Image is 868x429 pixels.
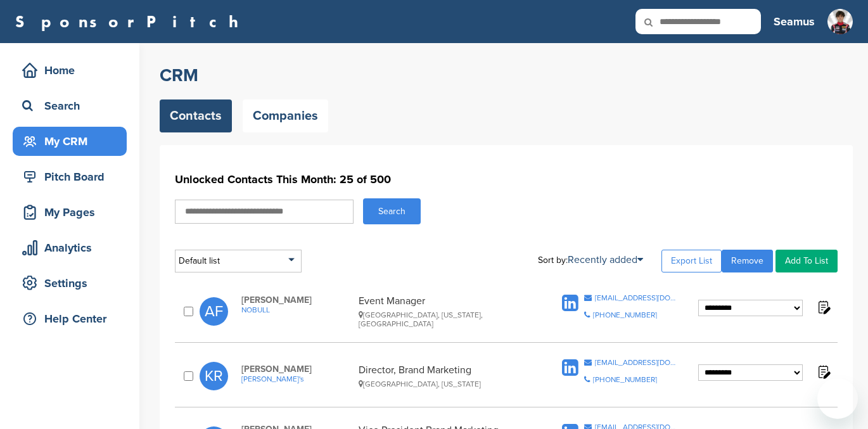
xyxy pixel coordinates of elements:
button: Search [363,198,421,224]
div: Settings [19,272,127,295]
a: Seamus [774,8,815,35]
div: [EMAIL_ADDRESS][DOMAIN_NAME] [595,294,679,302]
a: Home [13,56,127,85]
div: My Pages [19,201,127,224]
div: [PHONE_NUMBER] [593,376,657,383]
div: Home [19,59,127,82]
img: Notes [815,299,831,315]
img: Notes [815,364,831,380]
a: My Pages [13,198,127,227]
div: Help Center [19,307,127,330]
a: [PERSON_NAME]'s [241,375,352,383]
div: Analytics [19,236,127,259]
div: [GEOGRAPHIC_DATA], [US_STATE], [GEOGRAPHIC_DATA] [359,311,533,328]
div: Default list [175,250,302,272]
span: [PERSON_NAME] [241,295,352,305]
a: NOBULL [241,305,352,314]
a: Help Center [13,304,127,333]
a: Companies [243,99,328,132]
a: Pitch Board [13,162,127,191]
a: Add To List [775,250,838,272]
a: Recently added [568,253,643,266]
iframe: Button to launch messaging window [817,378,858,419]
img: Seamus pic [827,9,853,34]
a: Contacts [160,99,232,132]
div: [GEOGRAPHIC_DATA], [US_STATE] [359,380,533,388]
a: Search [13,91,127,120]
h1: Unlocked Contacts This Month: 25 of 500 [175,168,838,191]
a: My CRM [13,127,127,156]
h3: Seamus [774,13,815,30]
span: KR [200,362,228,390]
div: [EMAIL_ADDRESS][DOMAIN_NAME] [595,359,679,366]
a: Remove [722,250,773,272]
span: [PERSON_NAME] [241,364,352,375]
div: Search [19,94,127,117]
a: SponsorPitch [15,13,246,30]
div: Event Manager [359,295,533,328]
span: AF [200,297,228,326]
div: Director, Brand Marketing [359,364,533,388]
a: Export List [661,250,722,272]
a: Analytics [13,233,127,262]
div: My CRM [19,130,127,153]
a: Settings [13,269,127,298]
div: Sort by: [538,255,643,265]
div: [PHONE_NUMBER] [593,311,657,319]
h2: CRM [160,64,853,87]
div: Pitch Board [19,165,127,188]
